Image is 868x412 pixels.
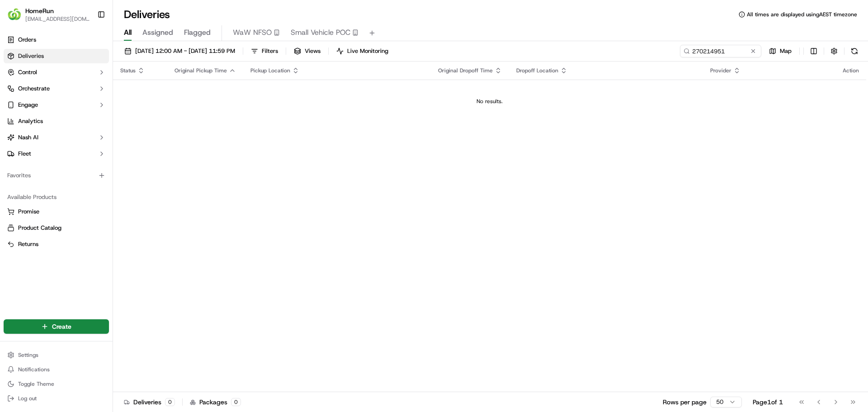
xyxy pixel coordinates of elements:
[18,351,38,359] span: Settings
[332,45,392,57] button: Live Monitoring
[4,190,109,204] div: Available Products
[124,398,175,407] div: Deliveries
[4,81,109,96] button: Orchestrate
[747,11,857,18] span: All times are displayed using AEST timezone
[135,47,235,55] span: [DATE] 12:00 AM - [DATE] 11:59 PM
[4,130,109,145] button: Nash AI
[18,395,37,402] span: Log out
[117,98,863,105] div: No results.
[680,45,761,57] input: Type to search
[4,221,109,235] button: Product Catalog
[18,133,38,142] span: Nash AI
[7,224,105,232] a: Product Catalog
[262,47,278,55] span: Filters
[4,319,109,334] button: Create
[124,27,132,38] span: All
[4,237,109,251] button: Returns
[190,398,241,407] div: Packages
[18,240,38,248] span: Returns
[4,392,109,405] button: Log out
[4,98,109,112] button: Engage
[250,67,290,74] span: Pickup Location
[4,349,109,361] button: Settings
[753,398,783,407] div: Page 1 of 1
[233,27,272,38] span: WaW NFSO
[4,378,109,390] button: Toggle Theme
[843,67,859,74] div: Action
[7,240,105,248] a: Returns
[7,7,22,22] img: HomeRun
[18,52,44,60] span: Deliveries
[18,36,36,44] span: Orders
[18,117,43,125] span: Analytics
[7,208,105,216] a: Promise
[4,168,109,183] div: Favorites
[231,398,241,406] div: 0
[124,7,170,22] h1: Deliveries
[4,4,94,25] button: HomeRunHomeRun[EMAIL_ADDRESS][DOMAIN_NAME]
[25,15,90,23] button: [EMAIL_ADDRESS][DOMAIN_NAME]
[4,363,109,376] button: Notifications
[18,150,31,158] span: Fleet
[184,27,211,38] span: Flagged
[291,27,350,38] span: Small Vehicle POC
[347,47,388,55] span: Live Monitoring
[120,45,239,57] button: [DATE] 12:00 AM - [DATE] 11:59 PM
[4,204,109,219] button: Promise
[4,49,109,63] a: Deliveries
[780,47,792,55] span: Map
[18,208,39,216] span: Promise
[52,322,71,331] span: Create
[4,33,109,47] a: Orders
[305,47,321,55] span: Views
[663,398,707,407] p: Rows per page
[438,67,493,74] span: Original Dropoff Time
[120,67,136,74] span: Status
[848,45,861,57] button: Refresh
[165,398,175,406] div: 0
[175,67,227,74] span: Original Pickup Time
[516,67,558,74] span: Dropoff Location
[25,6,54,15] button: HomeRun
[290,45,325,57] button: Views
[4,65,109,80] button: Control
[18,366,50,373] span: Notifications
[18,85,50,93] span: Orchestrate
[765,45,796,57] button: Map
[710,67,731,74] span: Provider
[18,380,54,388] span: Toggle Theme
[4,147,109,161] button: Fleet
[247,45,282,57] button: Filters
[18,68,37,76] span: Control
[18,224,61,232] span: Product Catalog
[4,114,109,128] a: Analytics
[18,101,38,109] span: Engage
[142,27,173,38] span: Assigned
